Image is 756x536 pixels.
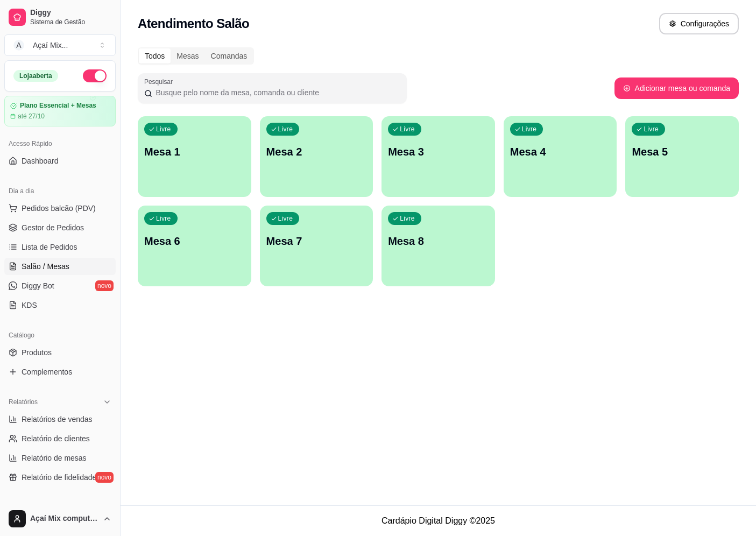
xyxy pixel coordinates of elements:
span: Relatório de clientes [22,433,90,444]
span: Dashboard [22,156,59,166]
a: Relatório de mesas [4,449,116,467]
p: Livre [156,214,171,223]
div: Comandas [205,48,253,64]
span: Complementos [22,366,72,377]
p: Mesa 2 [266,144,367,159]
p: Livre [644,125,659,133]
p: Mesa 8 [388,234,489,249]
button: Açaí Mix computador [4,506,116,532]
p: Mesa 1 [144,144,245,159]
button: LivreMesa 5 [625,116,739,197]
p: Livre [278,214,293,223]
p: Mesa 6 [144,234,245,249]
a: Salão / Mesas [4,258,116,275]
button: LivreMesa 3 [381,116,495,197]
div: Loja aberta [13,70,58,82]
p: Livre [522,125,537,133]
button: Alterar Status [83,69,107,82]
a: Relatório de fidelidadenovo [4,469,116,486]
p: Mesa 4 [510,144,611,159]
div: Acesso Rápido [4,135,116,152]
span: Lista de Pedidos [22,242,77,252]
span: Sistema de Gestão [30,18,111,26]
p: Mesa 5 [632,144,732,159]
a: Dashboard [4,152,116,170]
p: Livre [278,125,293,133]
span: KDS [22,300,37,311]
a: Produtos [4,344,116,361]
div: Catálogo [4,327,116,344]
div: Dia a dia [4,182,116,200]
p: Mesa 7 [266,234,367,249]
h2: Atendimento Salão [138,15,249,32]
div: Todos [139,48,171,64]
span: Diggy Bot [22,280,54,291]
p: Livre [400,125,415,133]
span: Relatórios [9,398,38,406]
div: Gerenciar [4,499,116,516]
input: Pesquisar [152,87,400,98]
footer: Cardápio Digital Diggy © 2025 [121,505,756,536]
span: Relatório de mesas [22,453,87,463]
button: LivreMesa 6 [138,206,251,286]
button: LivreMesa 1 [138,116,251,197]
a: DiggySistema de Gestão [4,4,116,30]
div: Mesas [171,48,204,64]
div: Açaí Mix ... [33,40,68,51]
article: até 27/10 [18,112,45,121]
span: Salão / Mesas [22,261,69,272]
a: Lista de Pedidos [4,238,116,256]
button: Select a team [4,34,116,56]
span: Produtos [22,347,52,358]
span: A [13,40,24,51]
p: Livre [156,125,171,133]
span: Açaí Mix computador [30,514,98,524]
label: Pesquisar [144,77,176,86]
article: Plano Essencial + Mesas [20,102,96,110]
button: Adicionar mesa ou comanda [614,77,739,99]
a: Relatório de clientes [4,430,116,447]
a: Relatórios de vendas [4,411,116,428]
button: Pedidos balcão (PDV) [4,200,116,217]
button: LivreMesa 7 [260,206,373,286]
button: LivreMesa 4 [504,116,617,197]
a: Plano Essencial + Mesasaté 27/10 [4,96,116,126]
span: Diggy [30,8,111,18]
button: LivreMesa 2 [260,116,373,197]
a: Gestor de Pedidos [4,219,116,236]
span: Pedidos balcão (PDV) [22,203,96,214]
a: KDS [4,297,116,314]
button: Configurações [659,13,739,34]
a: Complementos [4,363,116,380]
a: Diggy Botnovo [4,277,116,294]
p: Livre [400,214,415,223]
span: Relatório de fidelidade [22,472,96,483]
button: LivreMesa 8 [381,206,495,286]
p: Mesa 3 [388,144,489,159]
span: Gestor de Pedidos [22,222,84,233]
span: Relatórios de vendas [22,414,93,425]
